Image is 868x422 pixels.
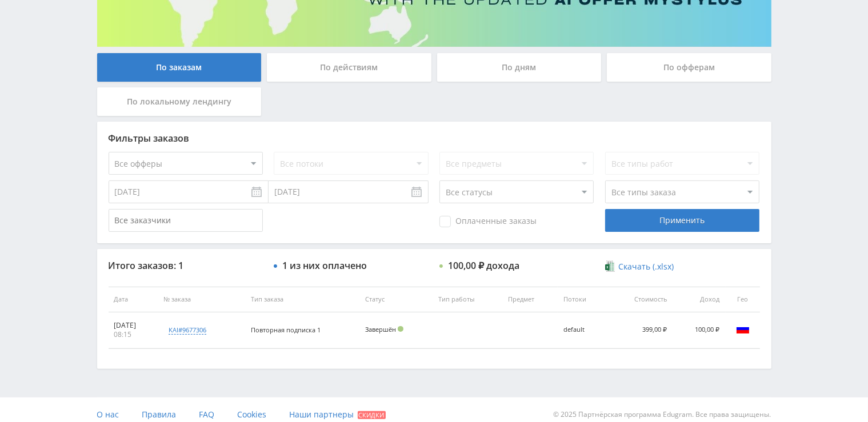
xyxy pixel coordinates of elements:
[605,261,674,272] a: Скачать (.xlsx)
[109,287,158,312] th: Дата
[199,409,215,420] span: FAQ
[97,409,119,420] span: О нас
[109,260,263,271] div: Итого заказов: 1
[238,409,267,420] span: Cookies
[158,287,245,312] th: № заказа
[358,411,386,419] span: Скидки
[607,53,771,82] div: По офферам
[558,287,608,312] th: Потоки
[267,53,431,82] div: По действиям
[359,287,433,312] th: Статус
[605,260,615,272] img: xlsx
[365,325,396,333] span: Завершён
[439,216,537,227] span: Оплаченные заказы
[245,287,359,312] th: Тип заказа
[282,260,367,271] div: 1 из них оплачено
[142,409,177,420] span: Правила
[114,321,153,330] div: [DATE]
[726,287,760,312] th: Гео
[608,312,673,348] td: 399,00 ₽
[251,325,321,334] span: Повторная подписка 1
[448,260,519,271] div: 100,00 ₽ дохода
[437,53,602,82] div: По дням
[605,209,759,232] div: Применить
[97,53,262,82] div: По заказам
[433,287,502,312] th: Тип работы
[114,330,153,339] div: 08:15
[673,312,726,348] td: 100,00 ₽
[673,287,726,312] th: Доход
[736,322,750,336] img: rus.png
[109,133,760,143] div: Фильтры заказов
[169,325,206,335] div: kai#9677306
[290,409,354,420] span: Наши партнеры
[608,287,673,312] th: Стоимость
[97,87,262,116] div: По локальному лендингу
[398,326,403,332] span: Подтвержден
[109,209,263,232] input: Все заказчики
[502,287,558,312] th: Предмет
[618,262,674,271] span: Скачать (.xlsx)
[563,326,602,333] div: default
